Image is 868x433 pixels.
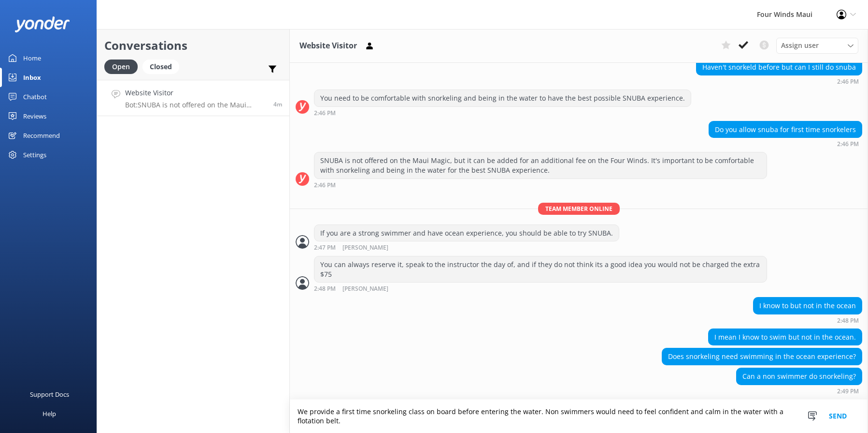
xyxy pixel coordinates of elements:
[142,61,184,72] a: Closed
[314,152,767,178] div: SNUBA is not offered on the Maui Magic, but it can be added for an additional fee on the Four Win...
[781,40,819,51] span: Assign user
[290,400,868,433] textarea: We provide a first time snorkeling class on board before entering the water. Non swimmers would n...
[662,348,862,365] div: Does snorkeling need swimming in the ocean experience?
[342,286,388,292] span: [PERSON_NAME]
[753,317,862,324] div: Sep 25 2025 02:48pm (UTC -10:00) Pacific/Honolulu
[314,225,619,241] div: If you are a strong swimmer and have ocean experience, you should be able to try SNUBA.
[736,388,862,394] div: Sep 25 2025 02:49pm (UTC -10:00) Pacific/Honolulu
[23,126,60,145] div: Recommend
[538,203,620,215] span: Team member online
[273,100,282,108] span: Sep 25 2025 02:46pm (UTC -10:00) Pacific/Honolulu
[23,145,46,164] div: Settings
[30,385,69,404] div: Support Docs
[709,329,862,345] div: I mean I know to swim but not in the ocean.
[314,256,767,282] div: You can always reserve it, speak to the instructor the day of, and if they do not think its a goo...
[23,68,41,87] div: Inbox
[837,79,859,85] strong: 2:46 PM
[314,181,767,188] div: Sep 25 2025 02:46pm (UTC -10:00) Pacific/Honolulu
[314,110,336,116] strong: 2:46 PM
[314,182,336,188] strong: 2:46 PM
[97,80,289,116] a: Website VisitorBot:SNUBA is not offered on the Maui Magic, but it can be added for an additional ...
[23,87,47,106] div: Chatbot
[314,245,336,251] strong: 2:47 PM
[314,285,767,292] div: Sep 25 2025 02:48pm (UTC -10:00) Pacific/Honolulu
[697,59,862,75] div: Haven't snorkeld before but can I still do snuba
[125,88,266,98] h4: Website Visitor
[820,400,856,433] button: Send
[837,141,859,147] strong: 2:46 PM
[104,60,138,74] div: Open
[23,106,46,126] div: Reviews
[837,318,859,324] strong: 2:48 PM
[314,244,619,251] div: Sep 25 2025 02:47pm (UTC -10:00) Pacific/Honolulu
[125,101,266,109] p: Bot: SNUBA is not offered on the Maui Magic, but it can be added for an additional fee on the Fou...
[342,245,388,251] span: [PERSON_NAME]
[709,121,862,138] div: Do you allow snuba for first time snorkelers
[104,36,282,55] h2: Conversations
[104,61,142,72] a: Open
[314,90,691,106] div: You need to be comfortable with snorkeling and being in the water to have the best possible SNUBA...
[142,60,179,74] div: Closed
[754,298,862,314] div: I know to but not in the ocean
[23,48,41,68] div: Home
[776,38,858,53] div: Assign User
[314,109,691,116] div: Sep 25 2025 02:46pm (UTC -10:00) Pacific/Honolulu
[837,388,859,394] strong: 2:49 PM
[14,16,70,32] img: yonder-white-logo.png
[43,404,56,423] div: Help
[737,368,862,385] div: Can a non swimmer do snorkeling?
[314,286,336,292] strong: 2:48 PM
[696,78,862,85] div: Sep 25 2025 02:46pm (UTC -10:00) Pacific/Honolulu
[299,40,357,52] h3: Website Visitor
[709,140,862,147] div: Sep 25 2025 02:46pm (UTC -10:00) Pacific/Honolulu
